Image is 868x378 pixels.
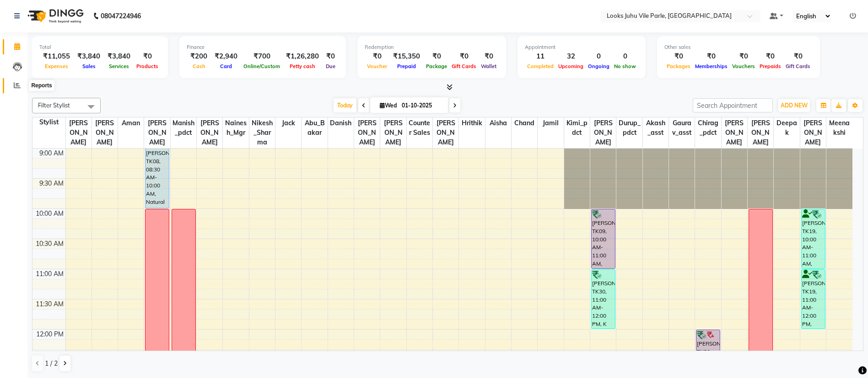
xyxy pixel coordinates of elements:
span: Kimi_pdct [564,117,590,138]
span: Expenses [43,63,70,69]
span: Vouchers [730,63,757,69]
span: Counter Sales [407,117,432,138]
span: Nikesh_Sharma [249,117,275,148]
span: Ongoing [586,63,612,69]
span: Today [334,98,356,112]
input: Search Appointment [693,98,773,112]
div: ₹0 [449,51,479,62]
div: [PERSON_NAME], TK09, 10:00 AM-11:00 AM, Wash Shampoo(F) [592,209,615,268]
span: [PERSON_NAME] [66,117,92,148]
div: ₹0 [323,51,339,62]
span: Meenakshi [826,117,852,138]
div: Other sales [664,43,813,51]
div: [PERSON_NAME], TK19, 10:00 AM-11:00 AM, Artistic Director Cut(M) [802,209,825,268]
div: 32 [556,51,586,62]
div: [PERSON_NAME], TK30, 11:00 AM-12:00 PM, K Fusio Dose Treatment [592,270,615,329]
div: 11:30 AM [34,299,65,309]
span: Sales [80,63,98,69]
span: [PERSON_NAME] [380,117,406,148]
span: Upcoming [556,63,586,69]
span: [PERSON_NAME] [722,117,747,148]
span: Wed [377,102,399,109]
div: [PERSON_NAME], TK19, 11:00 AM-12:00 PM, Color Touchup Inoa(M) [802,270,825,329]
span: [PERSON_NAME] [92,117,118,148]
span: Chand [512,117,537,129]
span: Akash_asst [643,117,669,138]
div: Stylist [32,117,65,127]
div: Redemption [365,43,499,51]
div: [PERSON_NAME], TK08, 08:30 AM-10:00 AM, Natural Nail Extensions [146,149,169,208]
span: [PERSON_NAME] [433,117,458,148]
span: Gaurav_asst [669,117,695,138]
span: Products [134,63,161,69]
div: ₹0 [664,51,693,62]
span: 1 / 2 [45,359,58,368]
div: ₹200 [187,51,211,62]
span: [PERSON_NAME] [748,117,773,148]
div: ₹700 [241,51,282,62]
span: ADD NEW [781,102,808,109]
div: ₹2,940 [211,51,241,62]
div: ₹0 [783,51,813,62]
div: ₹0 [134,51,161,62]
div: ₹15,350 [389,51,424,62]
span: Deepak [774,117,799,138]
span: Danish [328,117,354,129]
span: Online/Custom [241,63,282,69]
div: Total [39,43,161,51]
span: Due [323,63,338,69]
div: ₹0 [730,51,757,62]
span: [PERSON_NAME] [197,117,222,148]
span: Hrithik [459,117,485,129]
div: ₹3,840 [104,51,134,62]
span: [PERSON_NAME] [144,117,170,148]
span: Prepaids [757,63,783,69]
div: 10:30 AM [34,239,65,249]
div: ₹0 [693,51,730,62]
div: ₹0 [479,51,499,62]
div: 9:00 AM [38,149,65,158]
span: Wallet [479,63,499,69]
span: Aisha [485,117,511,129]
span: [PERSON_NAME] [590,117,616,148]
span: Nainesh_Mgr [223,117,248,138]
span: Completed [525,63,556,69]
div: 9:30 AM [38,179,65,188]
button: ADD NEW [778,99,810,112]
div: 0 [612,51,638,62]
span: Voucher [365,63,389,69]
div: 11:00 AM [34,269,65,279]
span: Filter Stylist [38,101,70,109]
span: No show [612,63,638,69]
span: Durup_pdct [616,117,642,138]
div: ₹0 [424,51,449,62]
span: Services [107,63,131,69]
span: Packages [664,63,693,69]
div: ₹3,840 [74,51,104,62]
div: ₹11,055 [39,51,74,62]
b: 08047224946 [101,3,141,29]
div: Reports [29,80,54,91]
div: ₹0 [365,51,389,62]
span: Aman [118,117,144,129]
div: Finance [187,43,339,51]
span: [PERSON_NAME] [354,117,380,148]
div: Appointment [525,43,638,51]
div: 0 [586,51,612,62]
span: Gift Cards [783,63,813,69]
span: Memberships [693,63,730,69]
span: Cash [190,63,208,69]
span: Petty cash [287,63,318,69]
input: 2025-10-01 [399,99,445,112]
span: Package [424,63,449,69]
span: Manish_pdct [171,117,196,138]
span: Jack [275,117,301,129]
span: Gift Cards [449,63,479,69]
img: logo [23,3,86,29]
span: Prepaid [395,63,418,69]
div: 11 [525,51,556,62]
span: Card [218,63,234,69]
div: 10:00 AM [34,209,65,218]
span: [PERSON_NAME] [800,117,826,148]
div: 12:00 PM [34,330,65,339]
